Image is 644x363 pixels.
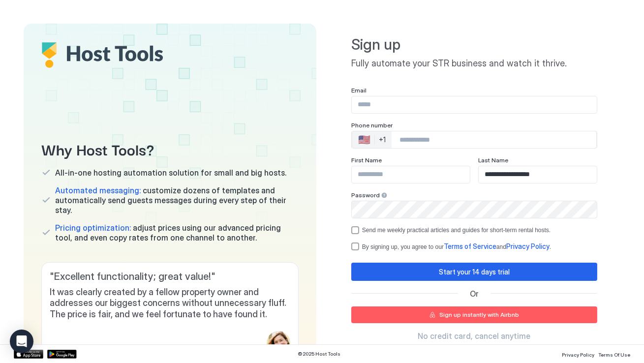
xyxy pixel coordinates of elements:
div: Sign up instantly with Airbnb [439,310,519,319]
div: +1 [379,135,386,144]
span: Last Name [478,156,508,164]
a: Google Play Store [47,350,77,359]
div: termsPrivacy [351,242,597,251]
span: Phone number [351,121,393,129]
span: First Name [351,156,382,164]
span: customize dozens of templates and automatically send guests messages during every step of their s... [55,185,299,215]
div: Open Intercom Messenger [10,330,33,353]
span: © 2025 Host Tools [298,351,341,357]
input: Phone Number input [392,131,596,149]
div: Send me weekly practical articles and guides for short-term rental hosts. [362,227,597,234]
span: All-in-one hosting automation solution for small and big hosts. [55,168,286,178]
span: Why Host Tools? [41,138,299,160]
span: Pricing optimization: [55,223,131,233]
span: Or [470,289,479,299]
button: Start your 14 days trial [351,263,597,281]
input: Input Field [479,166,597,183]
span: Privacy Policy [506,242,550,250]
span: Email [351,87,367,94]
span: It was clearly created by a fellow property owner and addresses our biggest concerns without unne... [50,287,290,320]
span: [PERSON_NAME] [50,340,132,355]
a: Privacy Policy [562,349,594,359]
div: Countries button [352,131,392,148]
span: Automated messaging: [55,185,141,195]
span: Sign up [351,35,597,54]
button: Sign up instantly with Airbnb [351,306,597,323]
div: Start your 14 days trial [439,267,510,277]
span: Terms of Service [444,242,496,250]
span: Privacy Policy [562,352,594,358]
a: Terms Of Use [598,349,630,359]
div: By signing up, you agree to our and . [362,242,597,251]
div: 🇺🇸 [358,134,370,146]
a: App Store [14,350,43,359]
span: Password [351,191,380,199]
span: adjust prices using our advanced pricing tool, and even copy rates from one channel to another. [55,223,299,242]
div: profile [267,331,290,355]
a: Terms of Service [444,243,496,250]
div: optOut [351,226,597,234]
span: " Excellent functionality; great value! " [50,271,290,283]
span: Fully automate your STR business and watch it thrive. [351,58,597,69]
input: Input Field [352,166,470,183]
span: No credit card, cancel anytime [418,331,530,341]
input: Input Field [352,201,597,218]
a: Privacy Policy [506,243,550,250]
input: Input Field [352,96,597,113]
span: Terms Of Use [598,352,630,358]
